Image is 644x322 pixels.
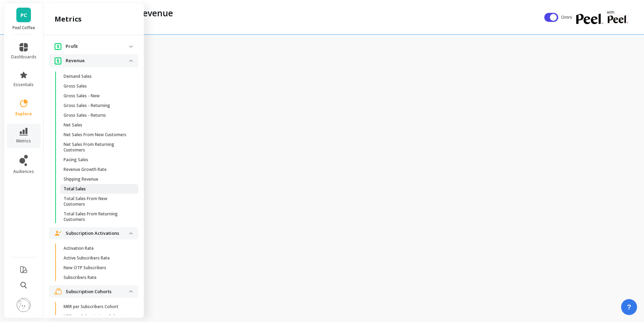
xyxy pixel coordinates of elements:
[66,230,129,237] p: Subscription Activations
[55,14,82,24] h2: metrics
[17,298,31,312] img: profile picture
[64,93,100,99] p: Gross Sales - New
[561,14,573,21] span: Omni
[47,33,644,322] iframe: Omni Embed
[607,10,629,14] p: with
[64,132,126,138] p: Net Sales From New Customers
[14,82,34,88] span: essentials
[64,211,130,222] p: Total Sales From Returning Customers
[64,275,97,280] p: Subscribers Rate
[13,169,34,174] span: audiences
[64,265,106,271] p: New OTP Subscribers
[64,176,98,182] p: Shipping Revenue
[64,83,87,89] p: Gross Sales
[66,57,129,64] p: Revenue
[64,314,122,319] p: MRR per Subscriptions Cohort
[64,196,130,207] p: Total Sales From New Customers
[129,290,133,292] img: down caret icon
[129,232,133,234] img: down caret icon
[64,74,92,79] p: Demand Sales
[15,111,32,117] span: explore
[55,43,61,50] img: navigation item icon
[64,157,88,163] p: Pacing Sales
[64,186,86,192] p: Total Sales
[64,246,94,251] p: Activation Rate
[11,25,36,31] p: Peel Coffee
[55,231,61,236] img: navigation item icon
[64,113,106,118] p: Gross Sales - Returns
[16,138,31,144] span: metrics
[607,14,629,24] img: partner logo
[129,60,133,62] img: down caret icon
[55,288,61,295] img: navigation item icon
[64,142,130,153] p: Net Sales From Returning Customers
[129,46,133,48] img: down caret icon
[627,302,631,312] span: ?
[20,11,27,19] span: PC
[64,167,107,172] p: Revenue Growth Rate
[55,57,61,64] img: navigation item icon
[64,103,110,108] p: Gross Sales - Returning
[66,288,129,295] p: Subscription Cohorts
[621,299,637,315] button: ?
[64,304,118,309] p: MRR per Subscribers Cohort
[11,54,36,60] span: dashboards
[64,255,110,261] p: Active Subscribers Rate
[66,43,129,50] p: Profit
[64,122,82,128] p: Net Sales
